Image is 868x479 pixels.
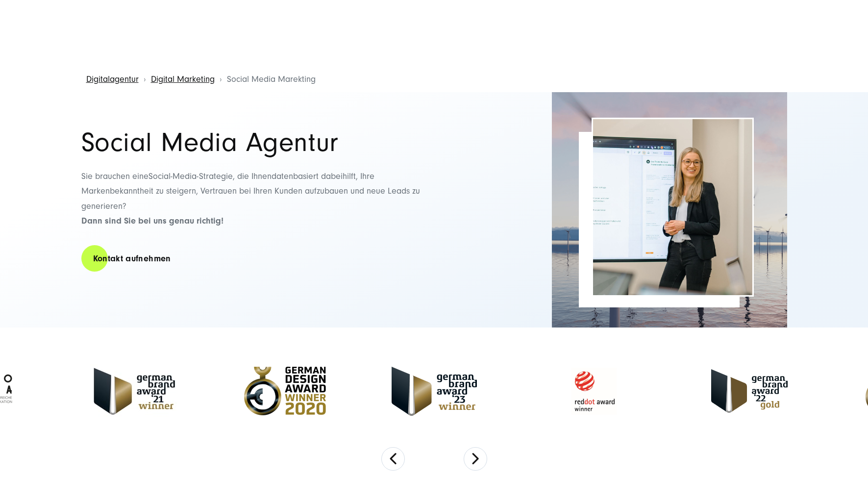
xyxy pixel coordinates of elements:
[171,171,272,181] span: -Media-Strategie, die Ihnen
[81,216,223,226] strong: Dann sind Sie bei uns genau richtig!
[227,74,316,84] span: Social Media Marekting
[81,129,424,156] h1: Social Media Agentur
[711,369,788,413] img: German Brand Award 2022 Gold Winner - Full Service Digitalagentur SUNZINET
[149,171,171,181] span: Social
[81,171,149,181] span: Sie brauchen eine
[552,92,787,328] img: Full-Service Digitalagentur SUNZINET - CRM_2
[381,447,405,471] button: Previous
[593,119,752,295] img: Social Media Agentur - Dame präsentiert das See-Do-think-Care Modell (1)
[86,74,139,84] a: Digitalagentur
[81,245,183,273] a: Kontakt aufnehmen
[272,171,343,181] span: datenbasiert dabei
[244,367,326,415] img: German Design Award Winner 2020 - Full Service Digitalagentur SUNZINET
[151,74,215,84] a: Digital Marketing
[543,362,645,421] img: Reddot Award Winner - Full Service Digitalagentur SUNZINET
[90,362,178,421] img: German Brand Award 2021 Winner - Full Service Digitalagentur SUNZINET
[464,447,487,471] button: Next
[392,367,477,416] img: German Brand Award 2023 Winner - Full Service digital agentur SUNZINET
